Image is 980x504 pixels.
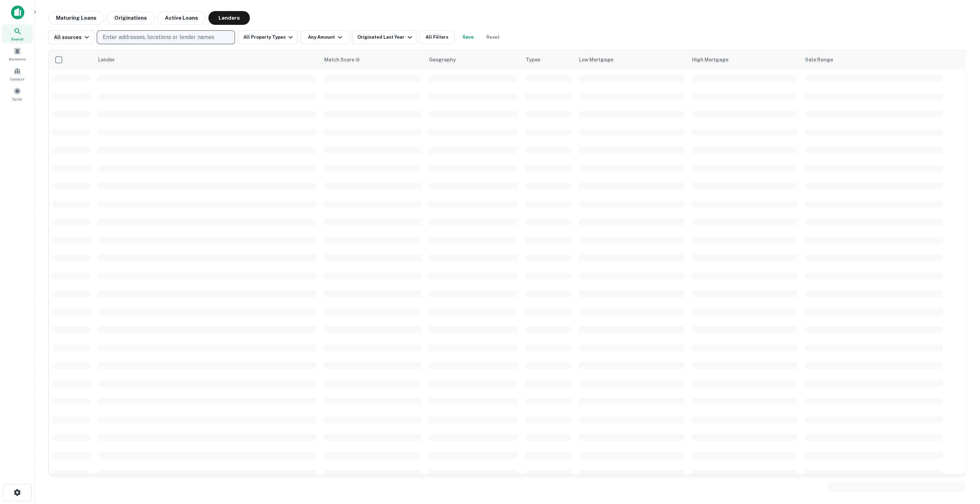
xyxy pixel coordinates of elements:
th: Types [522,50,575,69]
button: Save your search to get updates of matches that match your search criteria. [457,30,479,44]
div: Types [526,56,541,64]
th: Sale Range [801,50,946,69]
button: Originated Last Year [352,30,417,44]
span: Borrowers [9,56,26,62]
div: Sale Range [805,56,833,64]
button: All Property Types [238,30,298,44]
button: All sources [48,30,94,44]
button: Reset [482,30,504,44]
div: Capitalize uses an advanced AI algorithm to match your search with the best lender. The match sco... [324,56,360,64]
div: Geography [429,56,456,64]
span: Saved [12,96,22,102]
button: Enter addresses, locations or lender names [97,30,235,44]
a: Search [2,25,32,43]
button: Active Loans [157,11,206,25]
button: Maturing Loans [48,11,104,25]
span: Search [11,36,24,42]
div: Low Mortgage [579,56,614,64]
p: Enter addresses, locations or lender names [103,33,214,41]
div: Originated Last Year [357,33,414,41]
a: Contacts [2,65,32,83]
button: Any Amount [301,30,349,44]
h6: Match Score [324,56,359,64]
button: All Filters [420,30,455,44]
button: Originations [107,11,155,25]
img: capitalize-icon.png [11,6,24,19]
th: Capitalize uses an advanced AI algorithm to match your search with the best lender. The match sco... [320,50,425,69]
div: High Mortgage [692,56,729,64]
div: All sources [54,33,91,41]
button: Lenders [208,11,250,25]
th: Low Mortgage [575,50,688,69]
div: Lender [98,56,115,64]
span: Contacts [10,76,24,82]
a: Borrowers [2,45,32,63]
th: Lender [94,50,320,69]
th: High Mortgage [688,50,801,69]
th: Geography [425,50,522,69]
a: Saved [2,85,32,103]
